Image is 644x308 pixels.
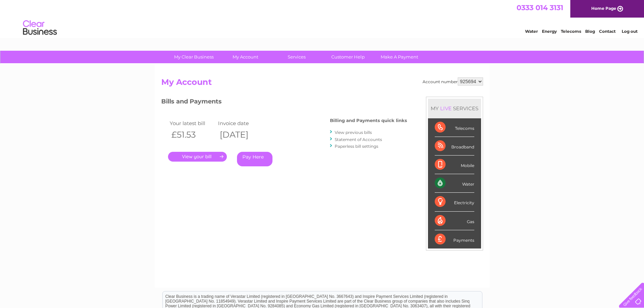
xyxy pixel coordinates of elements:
[435,174,474,193] div: Water
[435,193,474,211] div: Electricity
[542,29,557,34] a: Energy
[330,118,407,123] h4: Billing and Payments quick links
[435,212,474,230] div: Gas
[163,4,482,33] div: Clear Business is a trading name of Verastar Limited (registered in [GEOGRAPHIC_DATA] No. 3667643...
[166,51,222,63] a: My Clear Business
[161,77,483,90] h2: My Account
[372,51,427,63] a: Make A Payment
[435,230,474,248] div: Payments
[168,119,217,128] td: Your latest bill
[335,137,382,142] a: Statement of Accounts
[217,51,273,63] a: My Account
[320,51,376,63] a: Customer Help
[585,29,595,34] a: Blog
[237,152,272,166] a: Pay Here
[423,77,483,86] div: Account number
[435,156,474,174] div: Mobile
[525,29,538,34] a: Water
[435,118,474,137] div: Telecoms
[216,128,265,142] th: [DATE]
[335,130,372,135] a: View previous bills
[168,152,227,162] a: .
[622,29,638,34] a: Log out
[435,137,474,156] div: Broadband
[168,128,217,142] th: £51.53
[269,51,325,63] a: Services
[216,119,265,128] td: Invoice date
[23,18,57,38] img: logo.png
[428,99,481,118] div: MY SERVICES
[161,97,407,109] h3: Bills and Payments
[439,105,453,112] div: LIVE
[517,3,563,12] a: 0333 014 3131
[599,29,616,34] a: Contact
[561,29,581,34] a: Telecoms
[335,144,378,149] a: Paperless bill settings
